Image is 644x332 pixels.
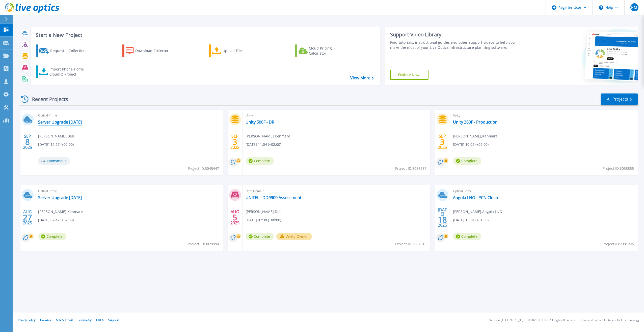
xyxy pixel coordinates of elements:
[453,113,635,118] span: Unity
[188,166,219,171] span: Project ID: 3045447
[453,142,489,147] span: [DATE] 10:02 (+02:00)
[395,241,426,247] span: Project ID: 3002918
[246,142,281,147] span: [DATE] 11:04 (+02:00)
[453,157,481,165] span: Complete
[209,44,265,57] a: Upload Files
[38,188,220,194] span: Optical Prime
[309,46,349,56] div: Cloud Pricing Calculator
[489,319,523,322] li: Version: [TECHNICAL_ID]
[40,318,51,322] a: Cookies
[50,46,91,56] div: Request a Collection
[38,113,220,118] span: Optical Prime
[453,133,498,139] span: [PERSON_NAME] , Kenmare
[38,120,82,125] a: Server Upgrade [DATE]
[601,93,638,105] a: All Projects
[223,46,263,56] div: Upload Files
[246,233,274,240] span: Complete
[390,40,521,50] div: Find tutorials, instructional guides and other support videos to help you make the most of your L...
[438,208,447,227] div: [DATE] 2025
[438,218,447,222] span: 18
[453,217,489,223] span: [DATE] 15:34 (+01:00)
[38,217,74,223] span: [DATE] 07:42 (+02:00)
[36,32,373,38] h3: Start a New Project
[108,318,119,322] a: Support
[453,195,501,200] a: Angola LNG - PCN Cluster
[230,133,240,151] div: SEP 2025
[453,120,498,125] a: Unity 380F - Production
[438,133,447,151] div: SEP 2025
[233,140,237,144] span: 3
[38,142,74,147] span: [DATE] 12:27 (+02:00)
[246,133,290,139] span: [PERSON_NAME] , Kenmare
[233,215,237,220] span: 5
[453,188,635,194] span: Optical Prime
[246,209,281,215] span: [PERSON_NAME] , Dell
[135,46,176,56] div: Download Collector
[276,233,312,240] button: Verify Owner
[38,233,66,240] span: Complete
[603,166,634,171] span: Project ID: 3038855
[188,241,219,247] span: Project ID: 3029994
[122,44,178,57] a: Download Collector
[581,319,639,322] li: Powered by Live Optics, a Dell Technology
[631,5,637,9] span: PM
[17,318,36,322] a: Privacy Policy
[56,318,73,322] a: Ads & Email
[453,233,481,240] span: Complete
[96,318,104,322] a: EULA
[603,241,634,247] span: Project ID: 2981246
[246,217,281,223] span: [DATE] 07:30 (+00:00)
[38,195,82,200] a: Server Upgrade [DATE]
[246,188,427,194] span: Data Domain
[38,209,83,215] span: [PERSON_NAME] , Kenmare
[453,209,502,215] span: [PERSON_NAME] , Angola LNG
[246,195,302,200] a: UNITEL - DD9900 Assessment
[395,166,426,171] span: Project ID: 3038957
[38,133,74,139] span: [PERSON_NAME] , Dell
[38,157,70,165] span: Anonymous
[23,133,32,151] div: SEP 2025
[390,31,521,38] div: Support Video Library
[19,93,75,105] div: Recent Projects
[36,44,92,57] a: Request a Collection
[49,67,89,77] div: Import Phone Home CloudIQ Project
[440,140,445,144] span: 3
[390,70,428,80] a: Explore Now!
[350,76,374,80] a: View More
[528,319,576,322] li: © 2025 Dell Inc. All Rights Reserved
[77,318,92,322] a: Telemetry
[246,113,427,118] span: Unity
[295,44,351,57] a: Cloud Pricing Calculator
[246,120,274,125] a: Unity 500F - DR
[230,208,240,227] div: AUG 2025
[23,215,32,220] span: 27
[246,157,274,165] span: Complete
[25,140,30,144] span: 8
[23,208,32,227] div: AUG 2025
